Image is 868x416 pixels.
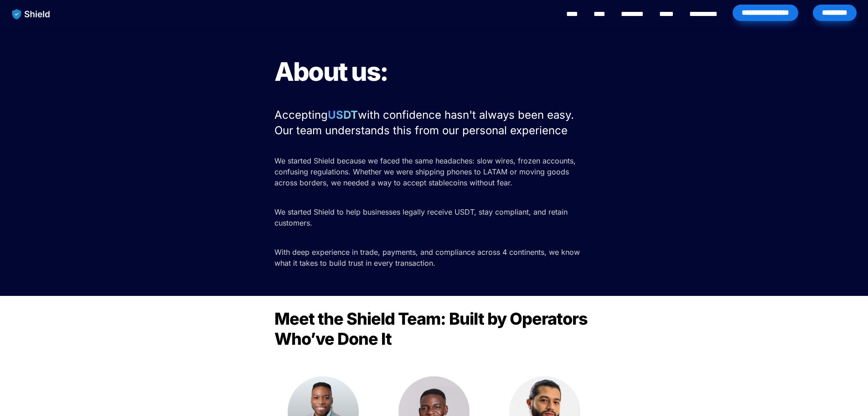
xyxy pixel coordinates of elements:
strong: USDT [328,108,358,121]
span: About us: [274,56,388,87]
span: Meet the Shield Team: Built by Operators Who’ve Done It [274,309,591,349]
span: with confidence hasn't always been easy. Our team understands this from our personal experience [274,108,577,137]
span: Accepting [274,108,328,121]
span: With deep experience in trade, payments, and compliance across 4 continents, we know what it take... [274,247,582,268]
span: We started Shield because we faced the same headaches: slow wires, frozen accounts, confusing reg... [274,156,578,187]
span: We started Shield to help businesses legally receive USDT, stay compliant, and retain customers. [274,207,570,227]
img: website logo [8,5,55,24]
